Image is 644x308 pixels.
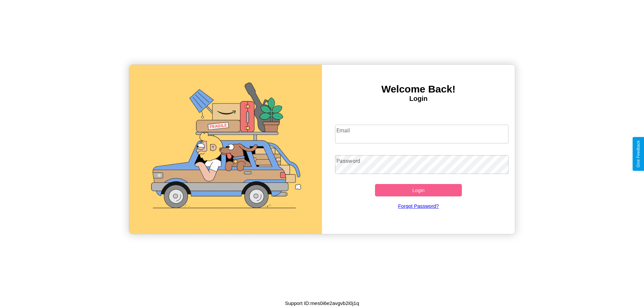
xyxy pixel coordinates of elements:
[375,184,462,196] button: Login
[322,83,515,95] h3: Welcome Back!
[322,95,515,103] h4: Login
[332,196,505,215] a: Forgot Password?
[636,140,641,168] div: Give Feedback
[129,65,322,234] img: gif
[285,299,359,308] p: Support ID: mes0i6e2avgvb2i0j1q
